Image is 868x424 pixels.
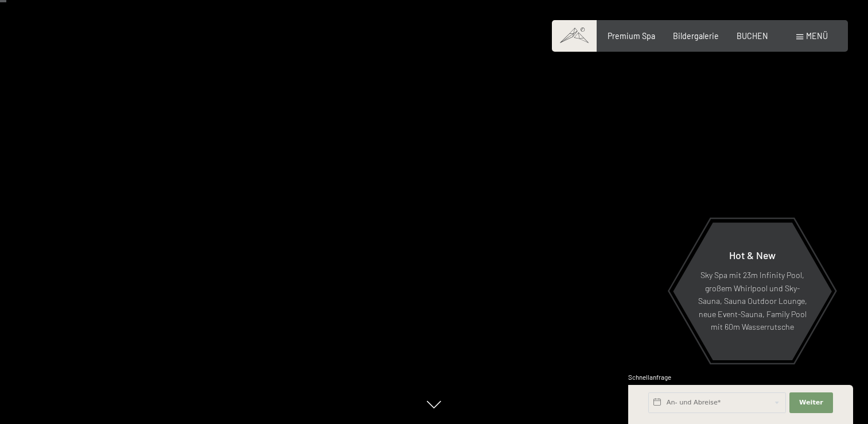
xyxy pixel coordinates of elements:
a: Bildergalerie [673,31,719,41]
button: Weiter [789,392,833,413]
a: Hot & New Sky Spa mit 23m Infinity Pool, großem Whirlpool und Sky-Sauna, Sauna Outdoor Lounge, ne... [672,222,832,361]
span: Schnellanfrage [628,373,671,381]
span: Weiter [799,398,823,407]
a: BUCHEN [737,31,768,41]
span: Menü [806,31,828,41]
span: Hot & New [729,249,776,261]
a: Premium Spa [608,31,655,41]
p: Sky Spa mit 23m Infinity Pool, großem Whirlpool und Sky-Sauna, Sauna Outdoor Lounge, neue Event-S... [698,269,807,334]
